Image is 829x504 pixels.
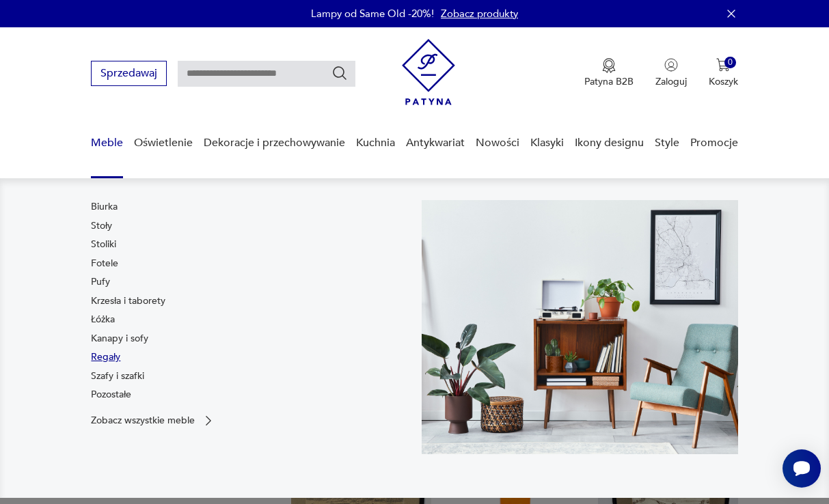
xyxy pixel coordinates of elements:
a: Stoły [91,219,112,233]
a: Style [655,117,679,169]
p: Koszyk [709,75,738,88]
a: Stoliki [91,238,116,251]
p: Lampy od Same Old -20%! [311,7,434,20]
button: Sprzedawaj [91,61,167,86]
div: 0 [724,57,736,68]
iframe: Smartsupp widget button [783,449,821,488]
a: Pufy [91,275,110,289]
p: Zobacz wszystkie meble [91,416,195,425]
a: Regały [91,350,120,364]
p: Zaloguj [655,75,687,88]
button: Zaloguj [655,58,687,88]
a: Promocje [690,117,738,169]
a: Dekoracje i przechowywanie [204,117,345,169]
img: Ikona medalu [602,58,616,73]
a: Ikony designu [575,117,644,169]
img: Patyna - sklep z meblami i dekoracjami vintage [402,39,455,105]
a: Biurka [91,200,118,214]
a: Szafy i szafki [91,369,144,383]
a: Krzesła i taborety [91,294,165,308]
a: Zobacz produkty [441,7,518,20]
a: Sprzedawaj [91,70,167,79]
a: Ikona medaluPatyna B2B [584,58,634,88]
a: Oświetlenie [134,117,193,169]
a: Nowości [476,117,519,169]
a: Zobacz wszystkie meble [91,414,215,428]
a: Klasyki [530,117,564,169]
img: Ikona koszyka [716,58,730,72]
a: Meble [91,117,123,169]
p: Patyna B2B [584,75,634,88]
a: Pozostałe [91,388,131,402]
button: Szukaj [331,65,348,81]
a: Fotele [91,257,118,270]
a: Kuchnia [356,117,395,169]
img: Ikonka użytkownika [664,58,678,72]
a: Łóżka [91,313,115,326]
a: Kanapy i sofy [91,332,148,346]
button: Patyna B2B [584,58,634,88]
button: 0Koszyk [709,58,738,88]
img: 969d9116629659dbb0bd4e745da535dc.jpg [422,200,738,454]
a: Antykwariat [406,117,465,169]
